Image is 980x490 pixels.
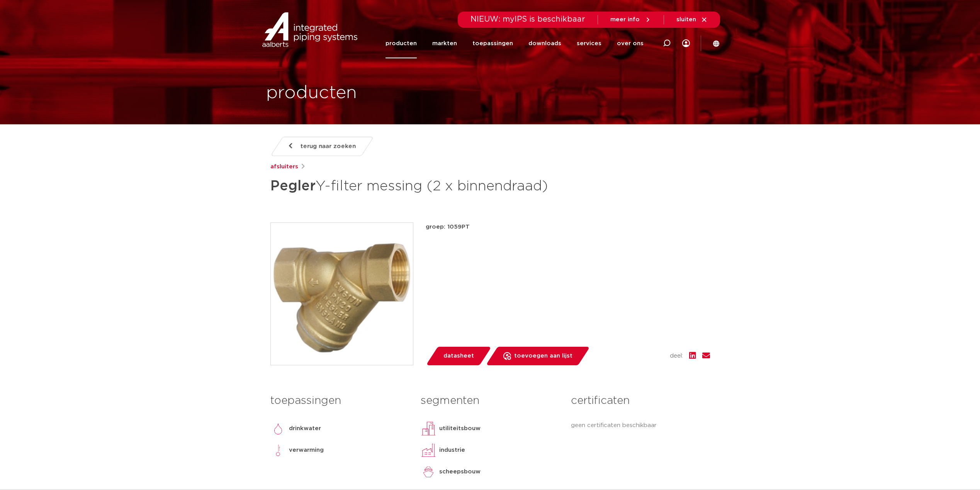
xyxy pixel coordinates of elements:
[676,17,696,22] span: sluiten
[289,424,321,433] p: drinkwater
[270,393,409,409] h3: toepassingen
[386,29,417,58] a: producten
[270,179,316,193] strong: Pegler
[386,29,644,58] nav: Menu
[421,393,559,409] h3: segmenten
[472,29,513,58] a: toepassingen
[421,464,436,480] img: scheepsbouw
[617,29,644,58] a: over ons
[439,446,465,455] p: industrie
[676,16,708,23] a: sluiten
[443,350,474,362] span: datasheet
[301,140,356,153] span: terug naar zoeken
[426,347,491,365] a: datasheet
[470,15,585,23] span: NIEUW: myIPS is beschikbaar
[270,421,286,436] img: drinkwater
[610,16,651,23] a: meer info
[439,467,481,476] p: scheepsbouw
[270,137,374,156] a: terug naar zoeken
[421,443,436,458] img: industrie
[610,17,640,22] span: meer info
[266,81,357,105] h1: producten
[426,222,710,232] p: groep: 1059PT
[271,223,413,365] img: Product Image for Pegler Y-filter messing (2 x binnendraad)
[528,29,561,58] a: downloads
[289,446,324,455] p: verwarming
[577,29,601,58] a: services
[270,443,286,458] img: verwarming
[514,350,572,362] span: toevoegen aan lijst
[439,424,481,433] p: utiliteitsbouw
[670,351,683,361] span: deel:
[421,421,436,436] img: utiliteitsbouw
[270,162,298,171] a: afsluiters
[571,421,710,430] p: geen certificaten beschikbaar
[270,175,560,198] h1: Y-filter messing (2 x binnendraad)
[432,29,457,58] a: markten
[571,393,710,409] h3: certificaten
